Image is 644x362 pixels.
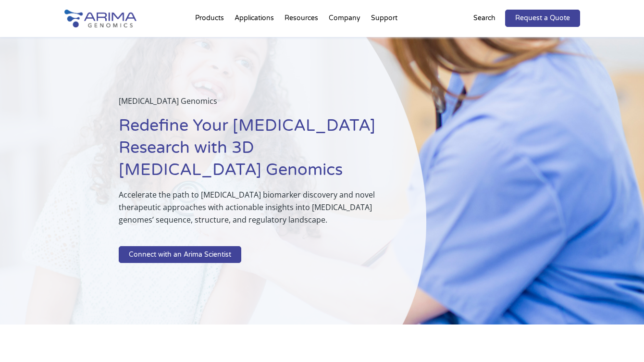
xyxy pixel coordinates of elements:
[119,188,378,234] p: Accelerate the path to [MEDICAL_DATA] biomarker discovery and novel therapeutic approaches with a...
[119,246,241,263] a: Connect with an Arima Scientist
[64,10,136,27] img: Arima-Genomics-logo
[473,12,495,25] p: Search
[119,95,378,115] p: [MEDICAL_DATA] Genomics
[505,10,580,27] a: Request a Quote
[119,115,378,188] h1: Redefine Your [MEDICAL_DATA] Research with 3D [MEDICAL_DATA] Genomics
